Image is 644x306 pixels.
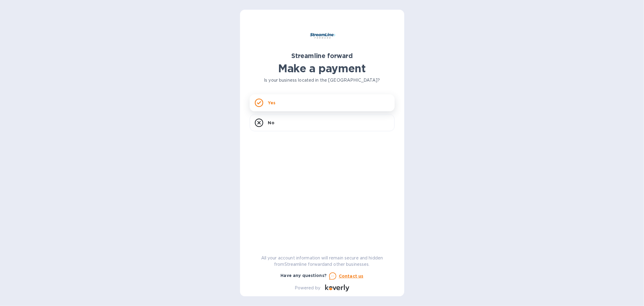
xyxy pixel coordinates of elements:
[281,273,327,278] b: Have any questions?
[268,100,275,106] p: Yes
[268,120,274,126] p: No
[250,255,395,268] p: All your account information will remain secure and hidden from Streamline forward and other busi...
[339,274,364,278] u: Contact us
[295,285,320,291] p: Powered by
[250,62,395,75] h1: Make a payment
[250,77,395,83] p: Is your business located in the [GEOGRAPHIC_DATA]?
[291,52,353,60] b: Streamline forward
